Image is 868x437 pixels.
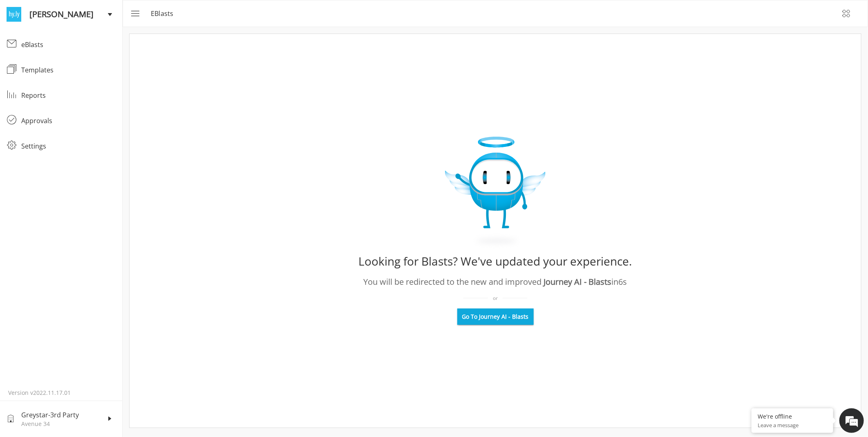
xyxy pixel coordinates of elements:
[758,412,827,420] div: We're offline
[364,276,627,288] div: You will be redirected to the new and improved in 6 s
[758,421,827,429] p: Leave a message
[21,40,116,50] div: eBlasts
[21,65,116,75] div: Templates
[7,7,21,22] img: logo
[21,116,116,126] div: Approvals
[8,389,114,397] p: Version v2022.11.17.01
[125,4,144,23] button: menu
[445,137,546,249] img: expiry_Image
[462,313,529,321] span: Go To Journey AI - Blasts
[544,276,612,287] span: Journey AI - Blasts
[457,309,534,325] button: Go To Journey AI - Blasts
[29,8,107,20] span: [PERSON_NAME]
[21,90,116,100] div: Reports
[463,295,527,302] div: or
[21,141,116,151] div: Settings
[151,9,179,18] p: eBlasts
[359,251,632,271] div: Looking for Blasts? We've updated your experience.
